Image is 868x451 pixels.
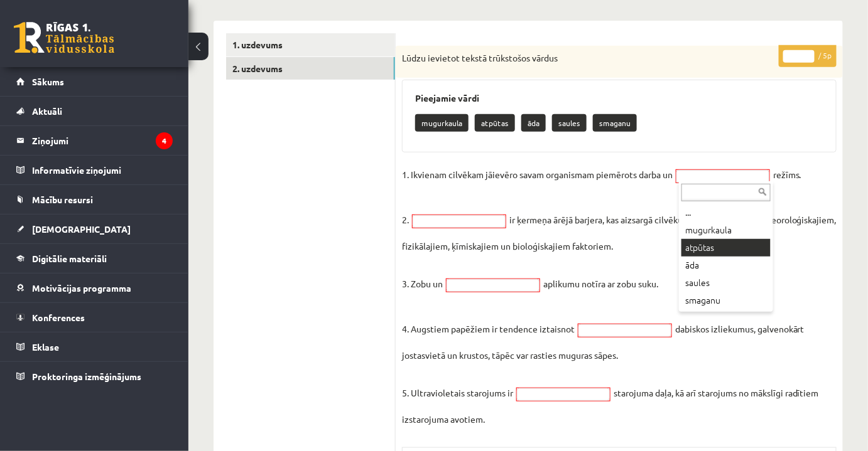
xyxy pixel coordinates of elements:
div: mugurkaula [681,221,771,239]
div: atpūtas [681,239,771,257]
div: saules [681,274,771,292]
body: Bagātinātā teksta redaktors, wiswyg-editor-47024845580760-1757680529-783 [13,13,420,26]
div: smaganu [681,292,771,309]
div: āda [681,257,771,274]
div: ... [681,204,771,221]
